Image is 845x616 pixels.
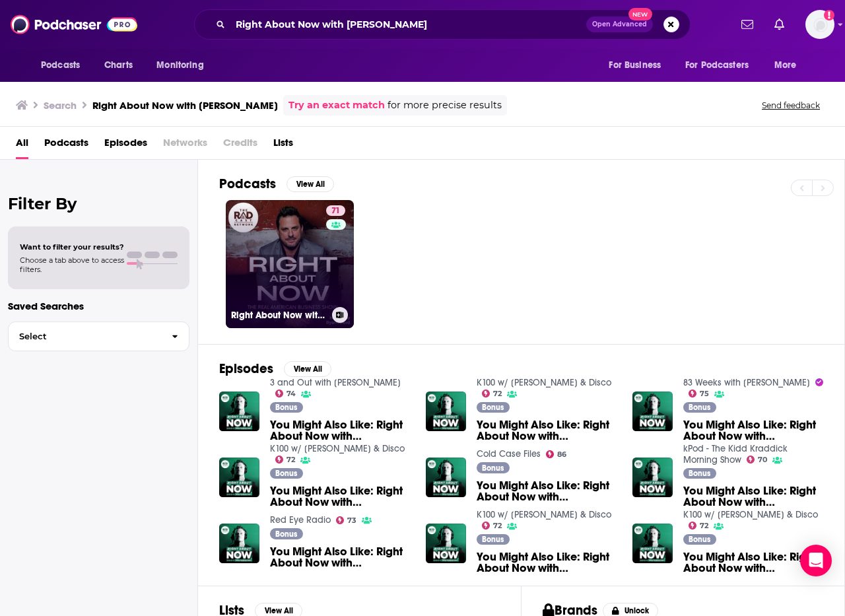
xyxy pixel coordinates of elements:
a: 72 [275,456,296,463]
img: You Might Also Like: Right About Now with Ryan Alford [632,524,673,564]
a: EpisodesView All [219,360,331,377]
a: Show notifications dropdown [736,13,759,36]
span: For Business [609,56,661,75]
a: You Might Also Like: Right About Now with Ryan Alford [477,419,617,442]
span: Podcasts [44,132,88,159]
a: Red Eye Radio [270,514,331,526]
span: Bonus [482,403,504,411]
span: You Might Also Like: Right About Now with [PERSON_NAME] [270,485,410,508]
a: kPod - The Kidd Kraddick Morning Show [683,443,788,465]
img: You Might Also Like: Right About Now with Ryan Alford [219,524,259,564]
a: 75 [689,390,710,397]
span: Logged in as sarahhallprinc [805,10,834,39]
a: 3 and Out with John Middlekauff [270,377,401,388]
span: 72 [287,457,295,463]
div: Open Intercom Messenger [800,545,832,576]
span: You Might Also Like: Right About Now with [PERSON_NAME] [270,419,410,442]
a: PodcastsView All [219,176,334,192]
button: Open AdvancedNew [586,17,653,32]
img: You Might Also Like: Right About Now with Ryan Alford [426,392,466,432]
a: You Might Also Like: Right About Now with Ryan Alford [683,551,823,574]
span: 72 [700,523,708,529]
a: 71Right About Now with [PERSON_NAME] [226,200,354,328]
h2: Podcasts [219,176,276,192]
span: 75 [700,391,709,397]
a: You Might Also Like: Right About Now with Ryan Alford [270,419,410,442]
span: You Might Also Like: Right About Now with [PERSON_NAME] [683,551,823,574]
a: You Might Also Like: Right About Now with Ryan Alford [683,485,823,508]
span: For Podcasters [685,56,749,75]
p: Saved Searches [8,300,189,312]
span: Credits [223,132,257,159]
span: Bonus [275,530,297,538]
span: Podcasts [41,56,80,75]
a: You Might Also Like: Right About Now with Ryan Alford [477,551,617,574]
a: 83 Weeks with Eric Bischoff [683,377,810,388]
a: K100 w/ Konnan & Disco [477,377,611,388]
span: You Might Also Like: Right About Now with [PERSON_NAME] [477,551,617,574]
span: Bonus [689,403,710,411]
a: You Might Also Like: Right About Now with Ryan Alford [683,419,823,442]
a: All [16,132,28,159]
span: Charts [104,56,133,75]
span: 71 [331,205,340,218]
img: Podchaser - Follow, Share and Rate Podcasts [11,12,137,37]
button: open menu [765,53,813,78]
a: 74 [275,390,296,397]
span: 86 [557,452,566,458]
input: Search podcasts, credits, & more... [230,14,586,35]
a: Try an exact match [288,98,385,113]
a: You Might Also Like: Right About Now with Ryan Alford [477,480,617,502]
img: You Might Also Like: Right About Now with Ryan Alford [632,458,673,498]
img: You Might Also Like: Right About Now with Ryan Alford [426,524,466,564]
a: 73 [336,516,357,524]
h2: Filter By [8,194,189,213]
a: Episodes [104,132,147,159]
span: Want to filter your results? [20,242,124,252]
button: open menu [147,53,220,78]
a: K100 w/ Konnan & Disco [477,509,611,520]
button: View All [284,361,331,377]
span: Bonus [275,469,297,477]
a: Charts [96,53,141,78]
span: 74 [287,391,296,397]
img: You Might Also Like: Right About Now with Ryan Alford [219,458,259,498]
span: Open Advanced [592,21,647,28]
span: Bonus [689,535,710,543]
span: You Might Also Like: Right About Now with [PERSON_NAME] [477,419,617,442]
button: Send feedback [758,100,824,111]
span: Select [9,332,161,341]
button: View All [287,176,334,192]
span: You Might Also Like: Right About Now with [PERSON_NAME] [683,485,823,508]
a: K100 w/ Konnan & Disco [683,509,818,520]
span: 73 [347,518,356,524]
h3: Right About Now with [PERSON_NAME] [92,99,278,112]
span: You Might Also Like: Right About Now with [PERSON_NAME] [270,546,410,568]
h2: Episodes [219,360,273,377]
a: 71 [326,205,345,216]
span: Bonus [482,535,504,543]
a: Cold Case Files [477,448,541,460]
a: 70 [747,456,768,463]
img: You Might Also Like: Right About Now with Ryan Alford [219,392,259,432]
div: Search podcasts, credits, & more... [194,9,691,40]
span: Monitoring [156,56,203,75]
img: User Profile [805,10,834,39]
span: Networks [163,132,207,159]
a: 72 [482,390,502,397]
span: You Might Also Like: Right About Now with [PERSON_NAME] [477,480,617,502]
a: Lists [273,132,293,159]
h3: Search [44,99,77,112]
img: You Might Also Like: Right About Now with Ryan Alford [426,458,466,498]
